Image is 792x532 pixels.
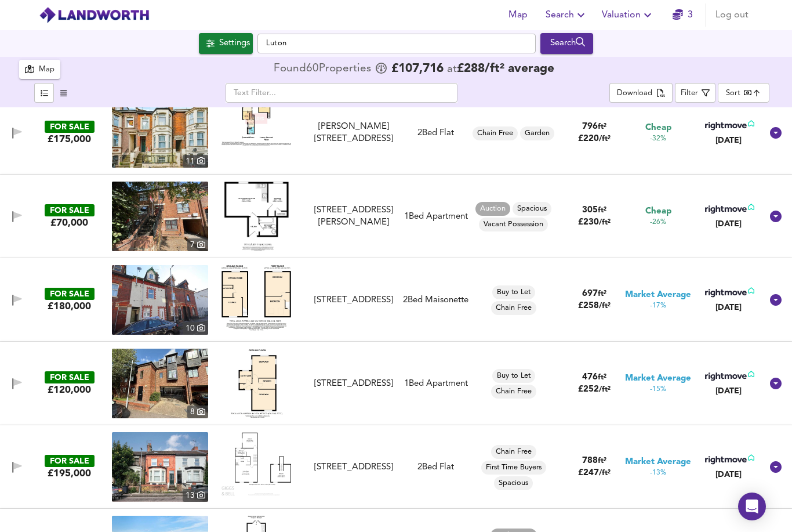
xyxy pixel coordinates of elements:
span: Garden [520,128,554,139]
svg: Show Details [769,460,783,474]
img: Floorplan [221,98,291,146]
img: Floorplan [224,182,288,251]
div: Vacant Possession [479,218,548,231]
div: £175,000 [48,133,91,146]
div: Spacious [513,202,551,216]
div: 2 Bed Flat [417,127,454,139]
div: Spacious [494,476,533,490]
div: Download [617,87,652,100]
div: [DATE] [703,469,754,480]
div: FOR SALE [45,455,95,467]
span: ft² [598,374,606,381]
span: Buy to Let [492,371,535,381]
div: FOR SALE [45,288,95,300]
div: Salisbury Road, Luton, LU1 [304,461,402,473]
svg: Show Details [769,126,783,140]
div: Filter [681,87,698,100]
span: £ 220 [578,135,611,143]
div: Napier Road, Luton, Bedfordshire, LU1 [304,121,402,146]
button: Search [540,33,593,54]
span: -32% [650,134,666,144]
div: £195,000 [48,467,91,480]
div: FOR SALE [45,371,95,383]
span: 697 [582,289,598,298]
span: Vacant Possession [479,219,548,230]
span: Chain Free [491,447,536,457]
span: / ft² [599,219,611,226]
span: £ 230 [578,218,611,227]
span: Cheap [645,122,671,134]
svg: Show Details [769,377,783,390]
div: Chain Free [491,445,536,459]
div: 8 [187,406,208,418]
span: ft² [598,290,606,298]
span: ft² [598,457,606,465]
img: Floorplan [221,432,291,495]
div: Chain Free [491,301,536,315]
div: Sort [718,83,769,103]
div: 11 [183,155,208,168]
span: Market Average [625,289,691,301]
div: 1 Bed Apartment [404,378,468,390]
span: Cheap [645,205,671,218]
div: FOR SALE [45,204,95,216]
button: Search [541,3,593,27]
img: Floorplan [231,349,282,418]
span: ft² [598,207,606,214]
button: Valuation [597,3,659,27]
button: Download [609,83,673,103]
div: Chain Free [473,126,518,140]
span: £ 247 [578,469,611,477]
div: FOR SALE [45,121,95,133]
div: Sort [726,88,740,99]
img: property thumbnail [112,182,208,251]
button: Settings [199,33,253,54]
span: 788 [582,457,598,465]
div: [STREET_ADDRESS] [309,461,398,473]
span: / ft² [599,386,611,393]
div: Buy to Let [492,285,535,299]
span: 305 [582,206,598,215]
div: Settings [219,36,250,51]
span: Map [504,7,532,23]
span: / ft² [599,469,611,477]
div: £70,000 [50,216,88,229]
div: 10 [183,322,208,335]
div: 1 Bed Apartment [404,211,468,223]
span: -26% [650,218,666,227]
button: Log out [711,3,753,27]
button: Map [19,60,60,79]
div: Open Intercom Messenger [738,493,766,520]
img: property thumbnail [112,432,208,502]
div: First Time Buyers [481,461,546,475]
button: Map [499,3,536,27]
svg: Show Details [769,209,783,223]
span: ft² [598,123,606,131]
span: Auction [475,204,510,214]
div: 13 [183,489,208,502]
div: split button [609,83,673,103]
div: [PERSON_NAME][STREET_ADDRESS] [309,121,398,146]
span: Chain Free [491,386,536,397]
div: £180,000 [48,300,91,313]
div: [DATE] [703,218,754,230]
div: £120,000 [48,383,91,396]
div: Run Your Search [540,33,593,54]
span: £ 252 [578,385,611,394]
div: Auction [475,202,510,216]
div: 2 Bed Maisonette [403,294,468,306]
button: Filter [675,83,715,103]
span: -13% [650,468,666,478]
a: property thumbnail 11 [112,98,208,168]
div: 7 [187,238,208,251]
img: Floorplan [221,265,291,331]
div: [DATE] [703,302,754,313]
img: property thumbnail [112,349,208,418]
span: £ 258 [578,302,611,310]
div: Buy to Let [492,369,535,383]
input: Enter a location... [257,34,536,53]
div: Flat 9, Faith House, Napier Road, Luton, LU1 1RF [304,204,402,229]
span: First Time Buyers [481,462,546,473]
a: property thumbnail 8 [112,349,208,418]
span: 796 [582,122,598,131]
